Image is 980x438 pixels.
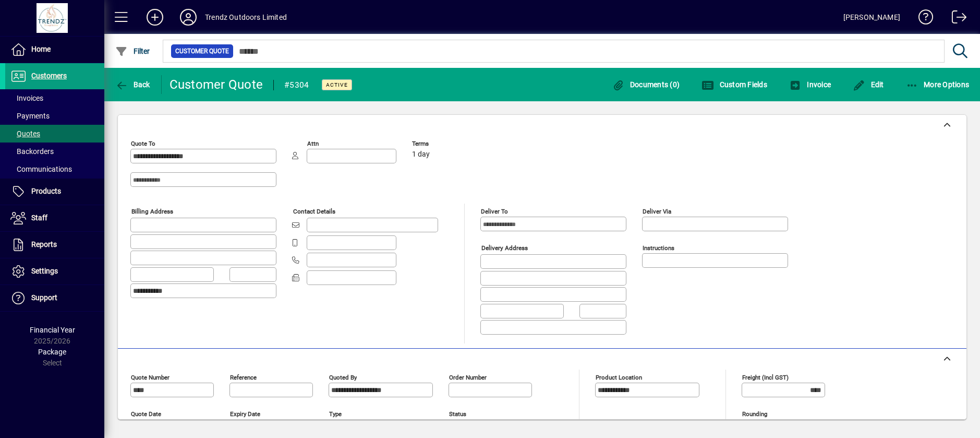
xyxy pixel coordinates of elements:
a: Staff [5,205,104,231]
mat-label: Attn [307,140,319,147]
span: Products [31,187,61,195]
span: Quotes [10,129,40,138]
a: Logout [944,2,967,36]
mat-label: Rounding [742,410,767,417]
mat-label: Product location [596,373,642,381]
a: Products [5,179,104,205]
span: Invoice [789,80,831,89]
div: #5304 [284,77,309,93]
span: Filter [115,47,150,55]
span: 1 day [412,150,430,159]
mat-label: Status [449,410,466,417]
span: Support [31,293,57,302]
mat-label: Deliver To [481,208,508,215]
span: Back [115,80,150,89]
mat-label: Order number [449,373,487,381]
span: Reports [31,240,57,248]
span: Financial Year [30,326,75,334]
button: Filter [113,42,153,61]
mat-label: Instructions [643,244,674,252]
mat-label: Quote number [131,373,170,381]
a: Settings [5,258,104,285]
app-page-header-button: Back [104,75,162,94]
mat-label: Quote To [131,140,155,147]
div: Customer Quote [170,76,263,93]
span: Active [326,81,348,88]
span: Documents (0) [612,80,680,89]
button: Invoice [787,75,833,94]
span: Staff [31,214,47,222]
span: Invoices [10,94,43,102]
span: More Options [906,80,970,89]
a: Invoices [5,89,104,107]
mat-label: Freight (incl GST) [742,373,789,381]
span: Home [31,45,51,53]
button: Add [138,8,172,27]
span: Customers [31,72,67,80]
div: Trendz Outdoors Limited [205,9,287,26]
button: Profile [172,8,205,27]
span: Package [38,348,66,356]
span: Settings [31,267,58,275]
span: Terms [412,140,475,147]
button: Documents (0) [609,75,682,94]
span: Customer Quote [175,46,229,56]
a: Knowledge Base [911,2,934,36]
mat-label: Quoted by [329,373,357,381]
mat-label: Deliver via [643,208,671,215]
a: Backorders [5,143,104,160]
mat-label: Type [329,410,342,417]
a: Payments [5,107,104,125]
span: Custom Fields [701,80,767,89]
mat-label: Quote date [131,410,161,417]
button: Edit [850,75,887,94]
div: [PERSON_NAME] [843,9,900,26]
mat-label: Reference [230,373,257,381]
button: Custom Fields [699,75,770,94]
span: Edit [853,80,884,89]
mat-label: Expiry date [230,410,260,417]
button: More Options [903,75,972,94]
a: Reports [5,232,104,258]
a: Communications [5,160,104,178]
a: Quotes [5,125,104,143]
a: Home [5,37,104,63]
a: Support [5,285,104,311]
span: Payments [10,112,50,120]
button: Back [113,75,153,94]
span: Backorders [10,147,54,156]
span: Communications [10,165,72,173]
